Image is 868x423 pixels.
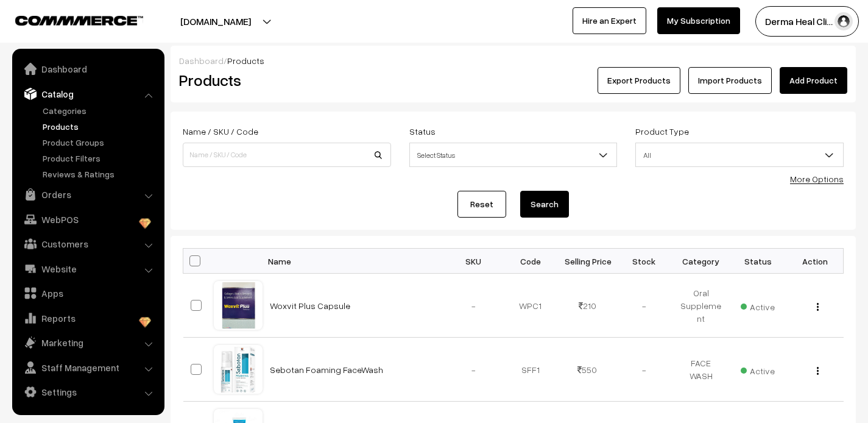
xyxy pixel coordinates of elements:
[263,249,445,274] th: Name
[15,233,160,255] a: Customers
[672,249,729,274] th: Category
[741,361,775,377] span: Active
[15,282,160,304] a: Apps
[179,71,390,90] h2: Products
[790,174,844,184] a: More Options
[183,143,391,167] input: Name / SKU / Code
[410,144,617,166] span: Select Status
[559,274,615,338] td: 210
[635,143,844,167] span: All
[40,104,160,117] a: Categories
[15,357,160,379] a: Staff Management
[457,191,506,218] a: Reset
[40,136,160,149] a: Product Groups
[15,307,160,329] a: Reports
[520,191,569,218] button: Search
[15,208,160,230] a: WebPOS
[40,152,160,165] a: Product Filters
[15,258,160,280] a: Website
[817,303,819,311] img: Menu
[657,7,740,34] a: My Subscription
[502,338,559,402] td: SFF1
[445,274,502,338] td: -
[183,125,258,138] label: Name / SKU / Code
[780,67,847,94] a: Add Product
[635,125,689,138] label: Product Type
[573,7,646,34] a: Hire an Expert
[755,6,859,37] button: Derma Heal Cli…
[15,381,160,403] a: Settings
[179,55,224,66] a: Dashboard
[834,12,853,30] img: user
[616,274,672,338] td: -
[688,67,772,94] a: Import Products
[672,338,729,402] td: FACE WASH
[502,249,559,274] th: Code
[40,120,160,133] a: Products
[559,338,615,402] td: 550
[786,249,843,274] th: Action
[730,249,786,274] th: Status
[15,183,160,205] a: Orders
[741,297,775,313] span: Active
[636,144,843,166] span: All
[445,338,502,402] td: -
[227,55,264,66] span: Products
[15,332,160,354] a: Marketing
[15,58,160,80] a: Dashboard
[409,143,618,167] span: Select Status
[817,367,819,375] img: Menu
[15,83,160,105] a: Catalog
[179,54,847,67] div: /
[672,274,729,338] td: Oral Supplement
[616,338,672,402] td: -
[15,12,122,27] a: COMMMERCE
[559,249,615,274] th: Selling Price
[270,300,350,311] a: Woxvit Plus Capsule
[445,249,502,274] th: SKU
[598,67,680,94] button: Export Products
[616,249,672,274] th: Stock
[138,6,294,37] button: [DOMAIN_NAME]
[40,168,160,180] a: Reviews & Ratings
[15,16,143,25] img: COMMMERCE
[409,125,436,138] label: Status
[270,364,383,375] a: Sebotan Foaming FaceWash
[502,274,559,338] td: WPC1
